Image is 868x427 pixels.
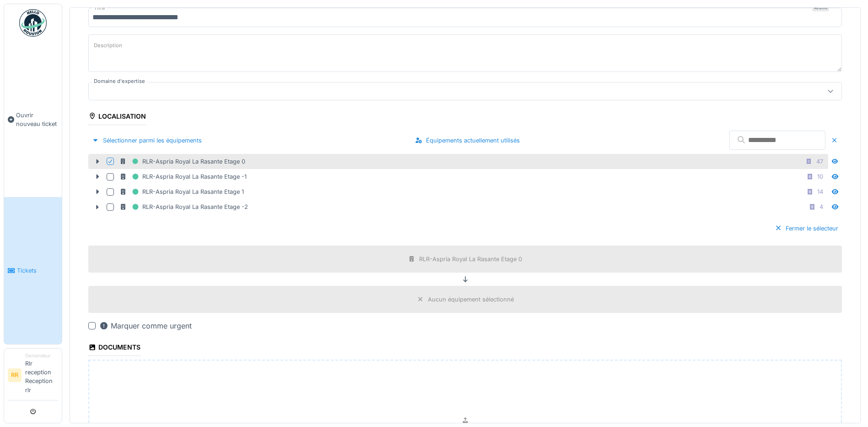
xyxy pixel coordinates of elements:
div: RLR-Aspria Royal La Rasante Etage -1 [119,171,247,182]
div: 10 [817,172,823,181]
span: Tickets [17,266,58,275]
div: 4 [819,203,823,211]
label: Titre [92,4,107,12]
div: Marquer comme urgent [99,320,192,331]
div: 47 [816,157,823,166]
label: Description [92,40,124,51]
div: Localisation [88,109,146,125]
div: RLR-Aspria Royal La Rasante Etage -2 [119,201,248,213]
div: RLR-Aspria Royal La Rasante Etage 1 [119,186,244,197]
li: Rlr reception Reception rlr [25,352,58,398]
a: Ouvrir nouveau ticket [4,42,62,197]
a: RR DemandeurRlr reception Reception rlr [8,352,58,400]
li: RR [8,368,22,382]
div: Fermer le sélecteur [771,222,842,235]
img: Badge_color-CXgf-gQk.svg [19,9,47,37]
span: Ouvrir nouveau ticket [16,111,58,128]
div: Équipements actuellement utilisés [411,134,523,147]
a: Tickets [4,197,62,344]
div: Aucun équipement sélectionné [428,295,514,304]
div: Demandeur [25,352,58,359]
div: RLR-Aspria Royal La Rasante Etage 0 [119,156,245,167]
div: Requis [812,4,829,11]
div: Sélectionner parmi les équipements [88,134,205,147]
div: RLR-Aspria Royal La Rasante Etage 0 [419,255,522,263]
div: Documents [88,340,140,356]
div: 14 [817,187,823,196]
label: Domaine d'expertise [92,77,147,85]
